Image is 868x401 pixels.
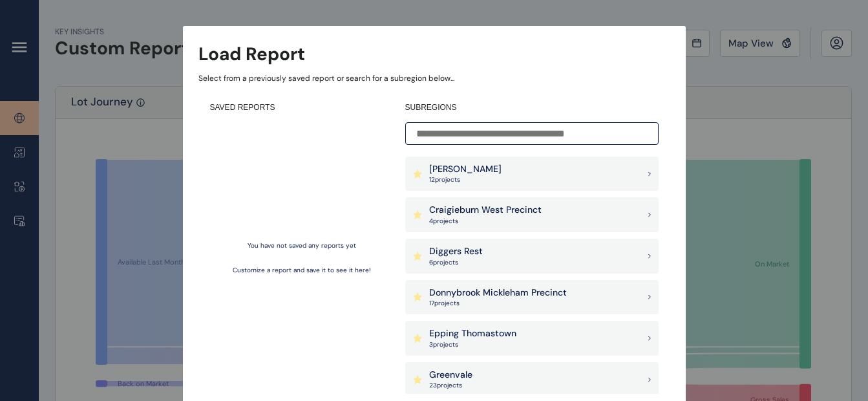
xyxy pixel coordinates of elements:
p: Greenvale [429,369,472,382]
h4: SAVED REPORTS [210,102,394,113]
p: Diggers Rest [429,245,483,258]
p: 4 project s [429,217,542,226]
p: 12 project s [429,175,502,184]
p: Select from a previously saved report or search for a subregion below... [198,73,670,84]
p: You have not saved any reports yet [248,241,356,250]
p: 17 project s [429,299,567,308]
p: Craigieburn West Precinct [429,204,542,217]
p: Customize a report and save it to see it here! [233,266,371,275]
p: 3 project s [429,340,516,349]
p: 6 project s [429,258,483,267]
h4: SUBREGIONS [405,102,659,113]
p: Epping Thomastown [429,327,516,340]
h3: Load Report [198,41,305,67]
p: 23 project s [429,381,472,390]
p: [PERSON_NAME] [429,163,502,176]
p: Donnybrook Mickleham Precinct [429,287,567,299]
